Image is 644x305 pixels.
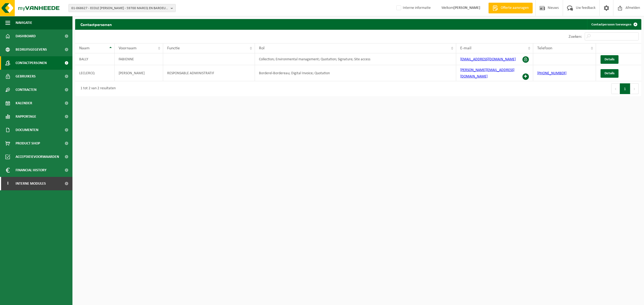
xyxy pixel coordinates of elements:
[16,110,36,123] span: Rapportage
[163,65,255,81] td: RESPONSABLE ADMINISTRATIF
[16,43,47,56] span: Bedrijfsgegevens
[488,3,533,13] a: Offerte aanvragen
[119,46,137,50] span: Voornaam
[16,29,36,43] span: Dashboard
[115,65,163,81] td: [PERSON_NAME]
[460,68,514,79] a: [PERSON_NAME][EMAIL_ADDRESS][DOMAIN_NAME]
[16,83,36,96] span: Contracten
[16,70,36,83] span: Gebruikers
[16,177,46,190] span: Interne modules
[453,6,480,10] strong: [PERSON_NAME]
[75,19,117,29] h2: Contactpersonen
[167,46,180,50] span: Functie
[16,163,46,177] span: Financial History
[255,53,456,65] td: Collection; Environmental management; Quotation; Signature; Site access
[5,177,10,190] span: I
[68,4,176,12] button: 01-068627 - ECOLE [PERSON_NAME] - 59700 MARCQ EN BAROEUL, [STREET_ADDRESS][PERSON_NAME]
[16,137,40,150] span: Product Shop
[630,83,639,94] button: Next
[259,46,265,50] span: Rol
[601,55,619,64] a: Details
[16,150,59,163] span: Acceptatievoorwaarden
[605,58,614,61] span: Details
[16,123,38,137] span: Documenten
[75,65,115,81] td: LECLERCQ
[460,46,471,50] span: E-mail
[499,5,530,11] span: Offerte aanvragen
[115,53,163,65] td: FABIENNE
[16,16,32,29] span: Navigatie
[611,83,620,94] button: Previous
[537,46,552,50] span: Telefoon
[78,84,116,94] div: 1 tot 2 van 2 resultaten
[255,65,456,81] td: Borderel-Bordereau; Digital Invoice; Quotation
[620,83,630,94] button: 1
[75,53,115,65] td: BALLY
[16,96,32,110] span: Kalender
[605,72,614,75] span: Details
[587,19,641,30] a: Contactpersoon toevoegen
[395,4,431,12] label: Interne informatie
[601,69,619,78] a: Details
[537,71,566,75] a: [PHONE_NUMBER]
[71,4,169,12] span: 01-068627 - ECOLE [PERSON_NAME] - 59700 MARCQ EN BAROEUL, [STREET_ADDRESS][PERSON_NAME]
[16,56,47,70] span: Contactpersonen
[460,57,516,61] a: [EMAIL_ADDRESS][DOMAIN_NAME]
[569,35,582,39] label: Zoeken:
[79,46,90,50] span: Naam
